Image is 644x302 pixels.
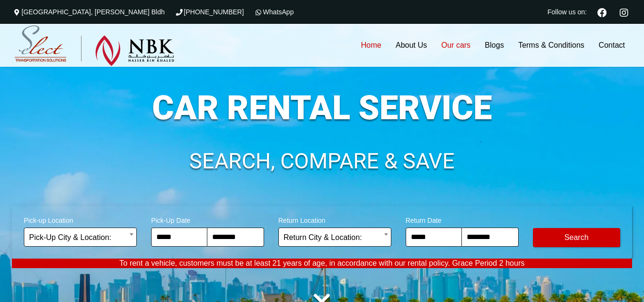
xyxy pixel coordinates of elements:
[24,210,137,228] span: Pick-up Location
[388,24,434,67] a: About Us
[12,259,632,268] p: To rent a vehicle, customers must be at least 21 years of age, in accordance with our rental poli...
[151,210,264,228] span: Pick-Up Date
[478,24,511,67] a: Blogs
[29,228,132,247] span: Pick-Up City & Location:
[354,24,388,67] a: Home
[278,228,391,247] span: Return City & Location:
[406,210,519,228] span: Return Date
[12,150,632,172] h1: SEARCH, COMPARE & SAVE
[24,228,137,247] span: Pick-Up City & Location:
[533,228,621,247] button: Modify Search
[12,91,632,125] h1: CAR RENTAL SERVICE
[284,228,386,247] span: Return City & Location:
[14,25,174,66] img: Select Rent a Car
[254,8,294,16] a: WhatsApp
[174,8,244,16] a: [PHONE_NUMBER]
[511,24,592,67] a: Terms & Conditions
[434,24,478,67] a: Our cars
[592,24,632,67] a: Contact
[278,210,391,228] span: Return Location
[593,7,611,17] a: Facebook
[615,7,632,17] a: Instagram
